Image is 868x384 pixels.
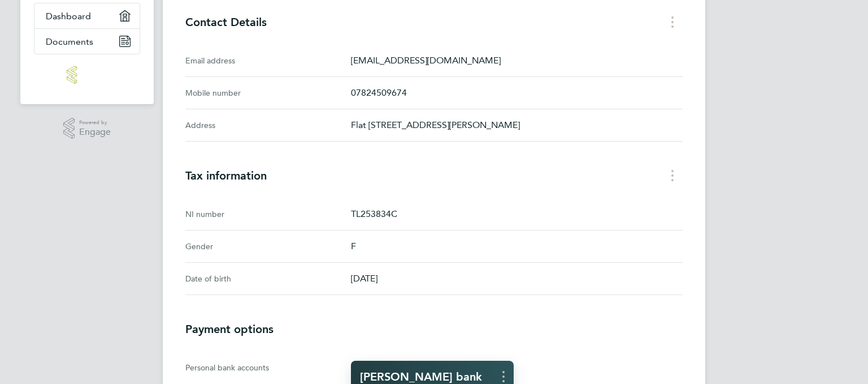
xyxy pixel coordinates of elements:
[185,118,351,132] div: Address
[185,54,351,67] div: Email address
[351,240,683,253] p: F
[67,66,107,84] img: engage-logo-retina.png
[185,272,351,285] div: Date of birth
[79,127,111,137] span: Engage
[34,29,140,54] a: Documents
[360,370,505,383] div: Bank name
[63,118,111,139] a: Powered byEngage
[351,118,683,132] p: Flat [STREET_ADDRESS][PERSON_NAME]
[351,207,683,221] p: TL253834C
[46,11,91,22] span: Dashboard
[185,86,351,100] div: Mobile number
[351,86,683,100] p: 07824509674
[46,36,93,47] span: Documents
[351,272,683,285] p: [DATE]
[662,13,683,31] button: Contact Details menu
[185,322,683,336] h3: Payment options
[185,207,351,221] div: NI number
[185,240,351,253] div: Gender
[34,3,140,28] a: Dashboard
[351,54,683,67] p: [EMAIL_ADDRESS][DOMAIN_NAME]
[662,167,683,184] button: Tax information menu
[34,66,140,84] a: Go to home page
[79,118,111,127] span: Powered by
[185,15,683,29] h3: Contact Details
[185,169,683,182] h3: Tax information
